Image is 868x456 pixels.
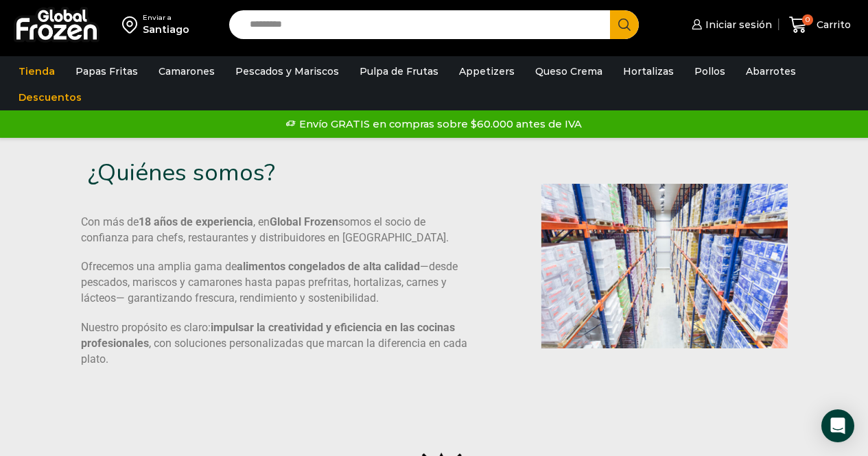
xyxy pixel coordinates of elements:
[12,58,62,84] a: Tienda
[152,58,222,84] a: Camarones
[81,215,471,246] p: Con más de , en somos el socio de confianza para chefs, restaurantes y distribuidores en [GEOGRAP...
[616,58,681,84] a: Hortalizas
[81,259,471,307] p: Ofrecemos una amplia gama de —desde pescados, mariscos y camarones hasta papas prefritas, hortali...
[143,13,189,23] div: Enviar a
[139,215,253,228] b: 18 años de experiencia
[821,409,854,442] div: Open Intercom Messenger
[12,84,89,110] a: Descuentos
[802,14,813,25] span: 0
[528,58,609,84] a: Queso Crema
[610,10,639,39] button: Search button
[739,58,803,84] a: Abarrotes
[688,58,732,84] a: Pollos
[122,13,143,36] img: address-field-icon.svg
[702,18,772,32] span: Iniciar sesión
[81,321,455,350] b: impulsar la creatividad y eficiencia en las cocinas profesionales
[237,260,420,273] b: alimentos congelados de alta calidad
[688,11,772,38] a: Iniciar sesión
[143,23,189,36] div: Santiago
[813,18,851,32] span: Carrito
[786,9,854,41] a: 0 Carrito
[452,58,521,84] a: Appetizers
[353,58,445,84] a: Pulpa de Frutas
[88,158,420,187] h3: ¿Quiénes somos?
[69,58,145,84] a: Papas Fritas
[270,215,338,228] b: Global Frozen
[81,320,471,368] p: Nuestro propósito es claro: , con soluciones personalizadas que marcan la diferencia en cada plato.
[228,58,346,84] a: Pescados y Mariscos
